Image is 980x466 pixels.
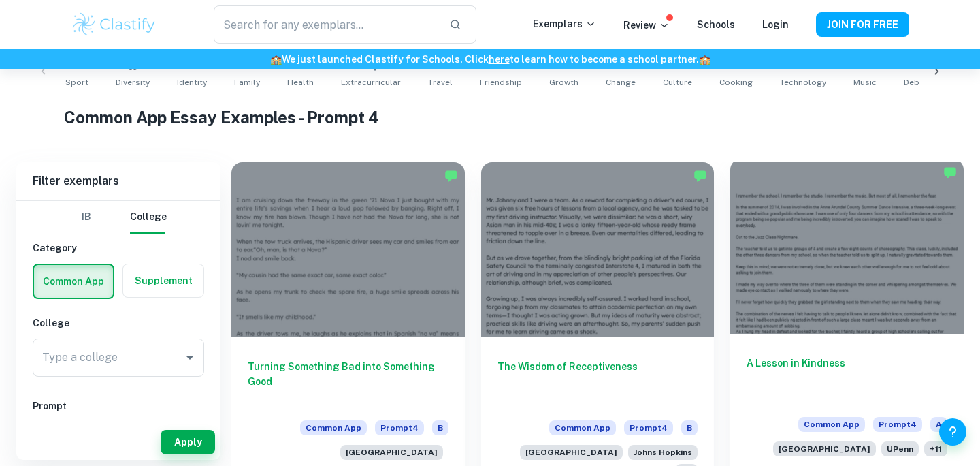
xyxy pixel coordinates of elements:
h1: Common App Essay Examples - Prompt 4 [64,105,917,129]
span: 🏫 [699,54,710,65]
span: Common App [798,417,865,432]
span: Culture [663,76,692,89]
span: Family [234,76,260,89]
img: Marked [693,169,707,183]
h6: Turning Something Bad into Something Good [248,359,448,404]
span: Music [853,76,877,89]
span: [GEOGRAPHIC_DATA] [520,445,623,460]
span: Cooking [719,76,753,89]
img: Marked [943,166,957,179]
h6: The Wisdom of Receptiveness [497,359,698,404]
button: IB [70,201,103,234]
p: Review [623,18,670,33]
button: Apply [161,430,215,454]
span: B [432,420,448,435]
h6: College [33,315,204,330]
span: Prompt 4 [375,420,424,435]
a: Schools [697,19,735,30]
span: B [681,420,698,435]
span: Change [606,76,636,89]
span: Technology [780,76,826,89]
a: Login [762,19,789,30]
input: Search for any exemplars... [214,5,438,44]
a: here [489,54,510,65]
span: UPenn [881,441,919,456]
button: Common App [34,265,113,298]
span: Growth [549,76,578,89]
span: Friendship [480,76,522,89]
h6: Category [33,240,204,255]
label: Prompt [42,416,72,427]
span: + 11 [924,441,947,456]
span: Sport [65,76,88,89]
span: Health [287,76,314,89]
span: Debate [904,76,932,89]
span: A [930,417,947,432]
button: Supplement [123,264,203,297]
button: Help and Feedback [939,418,966,446]
span: Travel [428,76,453,89]
h6: We just launched Clastify for Schools. Click to learn how to become a school partner. [3,52,977,67]
img: Clastify logo [71,11,157,38]
button: JOIN FOR FREE [816,12,909,37]
span: Prompt 4 [624,420,673,435]
h6: A Lesson in Kindness [747,356,947,401]
span: Johns Hopkins [628,445,698,460]
span: [GEOGRAPHIC_DATA] [773,441,876,456]
button: Open [180,348,199,367]
h6: Prompt [33,399,204,414]
span: Diversity [116,76,150,89]
button: College [130,201,167,234]
div: Filter type choice [70,201,167,234]
p: Exemplars [533,16,596,31]
span: Extracurricular [341,76,401,89]
img: Marked [444,169,458,183]
span: Identity [177,76,207,89]
span: Prompt 4 [873,417,922,432]
h6: Filter exemplars [16,162,220,200]
span: [GEOGRAPHIC_DATA] [340,445,443,460]
span: Common App [300,420,367,435]
span: 🏫 [270,54,282,65]
span: Common App [549,420,616,435]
